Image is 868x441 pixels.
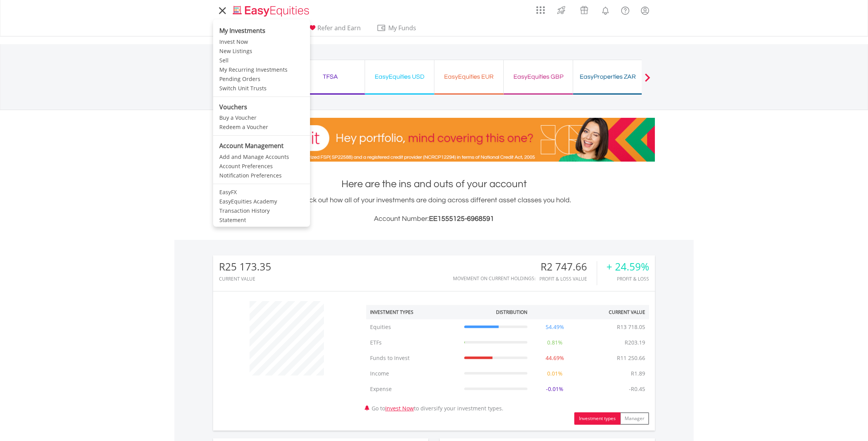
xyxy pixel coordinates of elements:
[213,122,310,132] a: Redeem a Voucher
[606,276,649,281] div: Profit & Loss
[213,56,310,65] a: Sell
[213,21,310,37] li: My Investments
[317,24,361,32] span: Refer and Earn
[213,37,310,47] a: Invest Now
[606,261,649,272] div: + 24.59%
[213,162,310,171] a: Account Preferences
[555,4,568,16] img: thrive-v2.svg
[578,71,637,82] div: EasyProperties ZAR
[531,2,550,14] a: AppsGrid
[453,276,536,281] div: Movement on Current Holdings:
[536,6,545,14] img: grid-menu-icon.svg
[213,195,655,224] div: Check out how all of your investments are doing across different asset classes you hold.
[213,188,310,197] a: EasyFX
[213,215,310,225] a: Statement
[370,71,429,82] div: EasyEquities USD
[539,276,597,281] div: Profit & Loss Value
[385,405,414,412] a: Invest Now
[213,74,310,84] a: Pending Orders
[578,4,591,16] img: vouchers-v2.svg
[615,2,635,17] a: FAQ's and Support
[531,381,579,397] td: -0.01%
[621,335,649,350] td: R203.19
[573,2,596,16] a: Vouchers
[439,71,499,82] div: EasyEquities EUR
[213,65,310,74] a: My Recurring Investments
[300,71,360,82] div: TFSA
[366,350,460,366] td: Funds to Invest
[213,139,310,152] li: Account Management
[305,24,364,36] a: Refer and Earn
[574,412,620,425] button: Investment types
[213,152,310,162] a: Add and Manage Accounts
[496,309,527,315] div: Distribution
[213,47,310,56] a: New Listings
[620,412,649,425] button: Manager
[627,366,649,381] td: R1.89
[213,197,310,206] a: EasyEquities Academy
[377,23,427,33] span: My Funds
[213,118,655,162] img: EasyCredit Promotion Banner
[366,366,460,381] td: Income
[531,335,579,350] td: 0.81%
[213,113,310,122] a: Buy a Voucher
[531,366,579,381] td: 0.01%
[213,100,310,114] li: Vouchers
[213,171,310,180] a: Notification Preferences
[635,2,655,19] a: My Profile
[640,77,655,85] button: Next
[429,215,494,222] span: EE1555125-6968591
[366,381,460,397] td: Expense
[539,261,597,272] div: R2 747.66
[366,305,460,319] th: Investment Types
[230,2,312,17] a: Home page
[213,177,655,191] h1: Here are the ins and outs of your account
[366,335,460,350] td: ETFs
[613,350,649,366] td: R11 250.66
[213,84,310,93] a: Switch Unit Trusts
[508,71,568,82] div: EasyEquities GBP
[366,319,460,335] td: Equities
[625,381,649,397] td: -R0.45
[213,206,310,215] a: Transaction History
[578,305,649,319] th: Current Value
[231,5,312,17] img: EasyEquities_Logo.png
[219,276,271,281] div: CURRENT VALUE
[613,319,649,335] td: R13 718.05
[219,261,271,272] div: R25 173.35
[360,297,655,425] div: Go to to diversify your investment types.
[531,319,579,335] td: 54.49%
[531,350,579,366] td: 44.69%
[596,2,615,17] a: Notifications
[213,214,655,224] h3: Account Number:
